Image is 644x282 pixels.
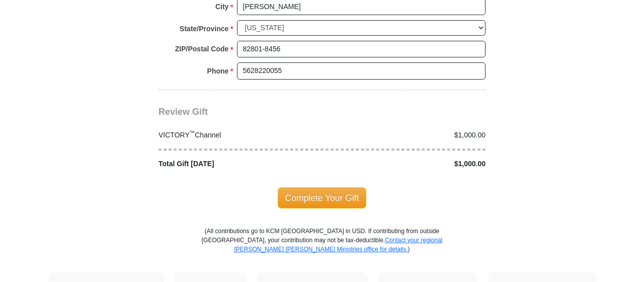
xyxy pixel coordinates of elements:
p: (All contributions go to KCM [GEOGRAPHIC_DATA] in USD. If contributing from outside [GEOGRAPHIC_D... [201,227,443,272]
strong: Phone [207,64,229,78]
span: Review Gift [158,107,208,117]
div: VICTORY Channel [153,130,323,140]
div: $1,000.00 [322,159,491,169]
span: Complete Your Gift [278,187,367,208]
a: Contact your regional [PERSON_NAME] [PERSON_NAME] Ministries office for details. [234,237,442,253]
sup: ™ [190,129,195,135]
strong: ZIP/Postal Code [175,42,229,56]
div: $1,000.00 [322,130,491,140]
div: Total Gift [DATE] [153,159,323,169]
strong: State/Province [180,22,228,36]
